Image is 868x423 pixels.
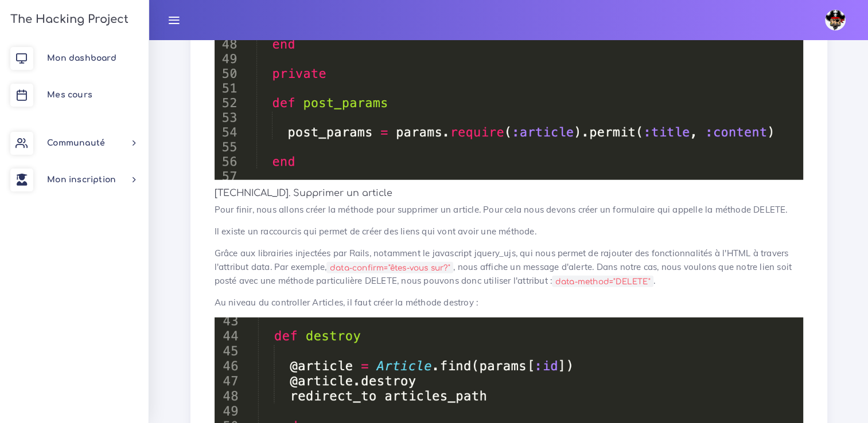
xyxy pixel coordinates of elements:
code: data-method="DELETE" [552,276,653,288]
p: Il existe un raccourcis qui permet de créer des liens qui vont avoir une méthode. [215,225,803,238]
span: Communauté [47,139,105,147]
span: Mon inscription [47,175,116,184]
code: data-confirm="êtes-vous sur?" [326,262,453,274]
h3: The Hacking Project [7,13,129,26]
img: avatar [825,10,846,30]
p: Pour finir, nous allons créer la méthode pour supprimer un article. Pour cela nous devons créer u... [215,203,803,217]
p: Grâce aux librairies injectées par Rails, notamment le javascript jquery_ujs, qui nous permet de ... [215,246,803,288]
span: Mes cours [47,91,92,99]
p: Au niveau du controller Articles, il faut créer la méthode destroy : [215,296,803,310]
h5: [TECHNICAL_ID]. Supprimer un article [215,188,803,199]
span: Mon dashboard [47,54,116,62]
